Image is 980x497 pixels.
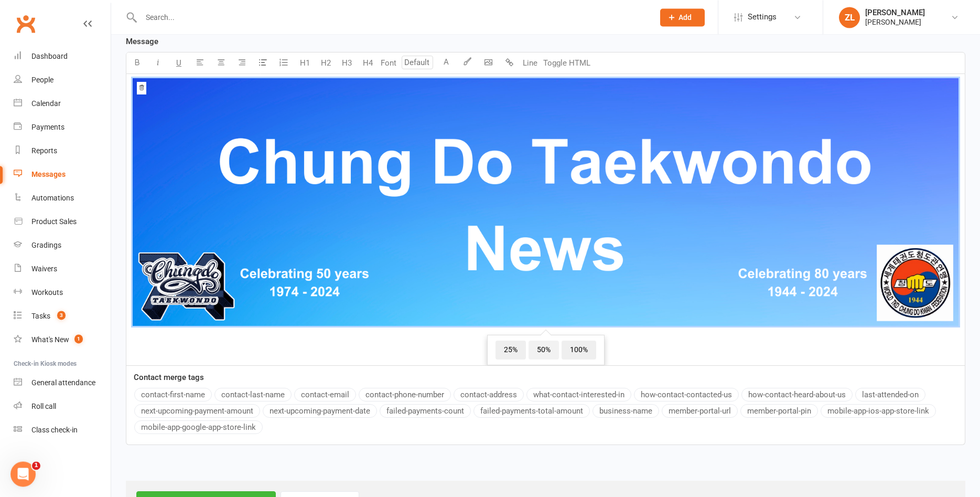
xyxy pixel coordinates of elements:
[357,52,378,73] button: H4
[138,10,647,25] input: Search...
[473,404,590,418] button: failed-payments-total-amount
[520,52,541,73] button: Line
[593,404,659,418] button: business-name
[31,194,74,202] div: Automations
[740,404,818,418] button: member-portal-pin
[14,418,111,442] a: Class kiosk mode
[74,334,83,343] span: 1
[14,371,111,395] a: General attendance kiosk mode
[14,45,111,68] a: Dashboard
[214,388,292,401] button: contact-last-name
[679,13,692,22] span: Add
[126,35,158,48] label: Message
[134,420,263,434] button: mobile-app-google-app-store-link
[14,257,111,281] a: Waivers
[380,404,471,418] button: failed-payments-count
[562,341,596,359] span: 100%
[14,395,111,418] a: Roll call
[294,52,315,73] button: H1
[31,146,57,155] div: Reports
[133,78,959,326] img: 4a39caec-60c0-4798-a257-96f8caa71322.png
[529,341,559,359] span: 50%
[263,404,377,418] button: next-upcoming-payment-date
[821,404,936,418] button: mobile-app-ios-app-store-link
[541,52,593,73] button: Toggle HTML
[865,17,925,27] div: [PERSON_NAME]
[31,265,57,273] div: Waivers
[176,58,181,68] span: U
[31,99,61,108] div: Calendar
[168,52,189,73] button: U
[359,388,451,401] button: contact-phone-number
[32,461,40,470] span: 1
[526,388,631,401] button: what-contact-interested-in
[496,341,526,359] span: 25%
[31,312,50,320] div: Tasks
[14,139,111,163] a: Reports
[402,56,433,69] input: Default
[134,388,212,401] button: contact-first-name
[14,163,111,186] a: Messages
[454,388,524,401] button: contact-address
[31,217,77,226] div: Product Sales
[31,170,66,178] div: Messages
[14,304,111,328] a: Tasks 3
[839,7,860,28] div: ZL
[748,5,777,29] span: Settings
[14,92,111,115] a: Calendar
[14,328,111,352] a: What's New1
[31,335,69,344] div: What's New
[31,378,95,387] div: General attendance
[14,281,111,304] a: Workouts
[31,52,68,60] div: Dashboard
[634,388,739,401] button: how-contact-contacted-us
[14,186,111,210] a: Automations
[294,388,356,401] button: contact-email
[336,52,357,73] button: H3
[378,52,399,73] button: Font
[13,10,39,37] a: Clubworx
[31,402,56,410] div: Roll call
[134,404,260,418] button: next-upcoming-payment-amount
[57,311,66,320] span: 3
[14,115,111,139] a: Payments
[10,461,36,487] iframe: Intercom live chat
[14,210,111,234] a: Product Sales
[31,241,61,249] div: Gradings
[134,371,204,384] label: Contact merge tags
[14,234,111,257] a: Gradings
[31,288,63,297] div: Workouts
[31,76,53,84] div: People
[31,426,78,434] div: Class check-in
[865,8,925,17] div: [PERSON_NAME]
[741,388,853,401] button: how-contact-heard-about-us
[436,52,457,73] button: A
[855,388,925,401] button: last-attended-on
[14,68,111,92] a: People
[31,123,64,131] div: Payments
[660,8,705,26] button: Add
[662,404,738,418] button: member-portal-url
[315,52,336,73] button: H2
